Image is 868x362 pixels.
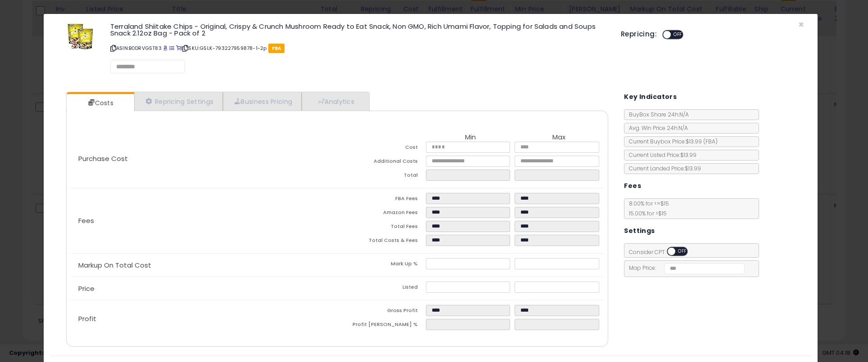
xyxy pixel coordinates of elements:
span: OFF [671,31,685,39]
th: Min [426,134,515,142]
span: Current Landed Price: $13.99 [624,165,701,172]
a: Your listing only [176,45,181,52]
h5: Settings [624,225,655,237]
h5: Key Indicators [624,91,677,103]
td: Listed [337,282,426,295]
a: Analytics [302,92,368,111]
span: $13.99 [686,138,718,145]
a: Costs [67,94,133,112]
span: FBA [268,44,285,53]
h3: Terraland Shiitake Chips - Original, Crispy & Crunch Mushroom Ready to Eat Snack, Non GMO, Rich U... [110,23,607,36]
td: Profit [PERSON_NAME] % [337,319,426,333]
td: Cost [337,142,426,156]
h5: Fees [624,180,641,192]
p: Fees [71,217,337,224]
a: BuyBox page [163,45,168,52]
td: Total [337,170,426,183]
a: All offer listings [169,45,174,52]
p: Purchase Cost [71,155,337,162]
td: Mark Up % [337,258,426,272]
a: Business Pricing [223,92,302,111]
span: Consider CPT: [624,248,700,256]
th: Max [515,134,603,142]
span: × [798,18,804,31]
span: OFF [676,248,690,255]
p: Price [71,285,337,292]
p: Markup On Total Cost [71,262,337,269]
td: FBA Fees [337,193,426,207]
span: 15.00 % for > $15 [624,210,667,217]
span: ( FBA ) [703,138,718,145]
h5: Repricing: [621,31,657,38]
td: Additional Costs [337,156,426,170]
p: Profit [71,315,337,322]
td: Total Fees [337,221,426,235]
td: Gross Profit [337,305,426,319]
p: ASIN: B0DRVGST83 | SKU: GSLK-793227959878-1-2p [110,41,607,55]
span: Current Buybox Price: [624,138,718,145]
span: Avg. Win Price 24h: N/A [624,124,688,132]
a: Repricing Settings [134,92,223,111]
img: 51ZBHjk6S+L._SL60_.jpg [67,23,94,50]
td: Amazon Fees [337,207,426,221]
span: 8.00 % for <= $15 [624,200,669,217]
span: BuyBox Share 24h: N/A [624,111,689,118]
td: Total Costs & Fees [337,235,426,249]
span: Current Listed Price: $13.99 [624,151,696,159]
span: Map Price: [624,264,745,272]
